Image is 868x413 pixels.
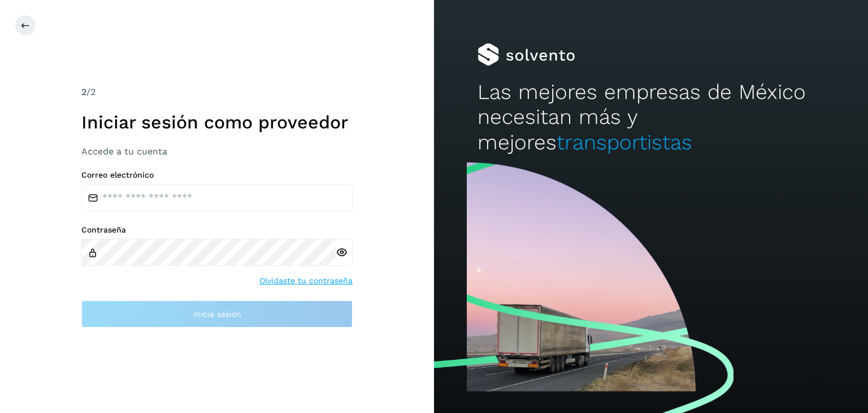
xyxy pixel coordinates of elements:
[557,130,692,154] span: transportistas
[81,111,353,133] h1: Iniciar sesión como proveedor
[478,80,824,155] h2: Las mejores empresas de México necesitan más y mejores
[259,275,353,287] a: Olvidaste tu contraseña
[81,300,353,328] button: Inicia sesión
[81,87,86,97] span: 2
[81,85,353,99] div: /2
[193,310,241,318] span: Inicia sesión
[81,146,353,157] h3: Accede a tu cuenta
[81,170,353,180] label: Correo electrónico
[81,225,353,235] label: Contraseña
